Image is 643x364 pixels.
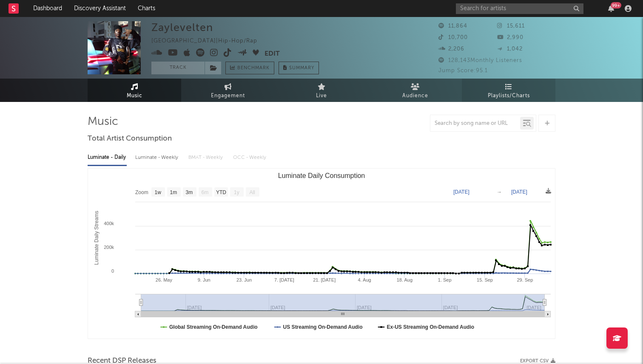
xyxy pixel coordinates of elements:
text: Luminate Daily Streams [94,211,100,265]
a: Live [275,79,368,102]
text: Ex-US Streaming On-Demand Audio [387,324,475,330]
text: 26. May [156,277,173,282]
text: [DATE] [453,189,469,195]
text: 6m [202,189,209,195]
text: 0 [111,268,114,274]
span: 10,700 [438,35,468,40]
text: US Streaming On-Demand Audio [283,324,363,330]
button: Edit [265,48,280,59]
button: Summary [279,62,319,74]
span: Summary [289,66,314,71]
div: [GEOGRAPHIC_DATA] | Hip-Hop/Rap [151,36,267,46]
text: 1y [234,189,239,195]
span: Benchmark [237,63,270,73]
span: Audience [402,91,428,101]
button: Track [151,62,205,74]
span: 15,611 [497,23,525,29]
text: 7. [DATE] [274,277,294,282]
text: 1m [170,189,177,195]
span: Playlists/Charts [488,91,530,101]
text: → [497,189,502,195]
text: 1w [155,189,162,195]
text: Luminate Daily Consumption [278,172,365,179]
a: Audience [368,79,462,102]
span: Jump Score: 95.1 [438,68,488,73]
text: YTD [216,189,226,195]
input: Search by song name or URL [430,120,520,127]
text: 29. Sep [517,277,533,282]
div: Zaylevelten [151,21,213,34]
button: 99+ [608,5,614,12]
a: Engagement [181,79,275,102]
text: Zoom [135,189,148,195]
span: 2,206 [438,46,464,52]
span: 11,864 [438,23,467,29]
text: 18. Aug [397,277,413,282]
span: 2,990 [497,35,524,40]
div: Luminate - Daily [88,150,127,165]
a: Benchmark [225,62,274,74]
text: 1. Sep [438,277,452,282]
text: 200k [104,245,114,250]
button: Export CSV [520,358,555,364]
svg: Luminate Daily Consumption [88,169,555,339]
text: 3m [186,189,193,195]
text: 400k [104,221,114,226]
text: Global Streaming On-Demand Audio [169,324,258,330]
span: Live [316,91,327,101]
text: [DATE] [511,189,527,195]
span: Total Artist Consumption [88,134,172,144]
text: All [249,189,255,195]
span: Music [127,91,142,101]
a: Playlists/Charts [462,79,555,102]
text: 23. Jun [236,277,252,282]
span: 1,042 [497,46,523,52]
text: 9. Jun [198,277,211,282]
text: 21. [DATE] [313,277,336,282]
text: 15. Sep [477,277,493,282]
text: 4. Aug [358,277,371,282]
span: Engagement [211,91,245,101]
span: 128,143 Monthly Listeners [438,58,522,63]
input: Search for artists [456,3,583,14]
div: 99 + [611,2,621,8]
div: Luminate - Weekly [135,150,180,165]
a: Music [88,79,181,102]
